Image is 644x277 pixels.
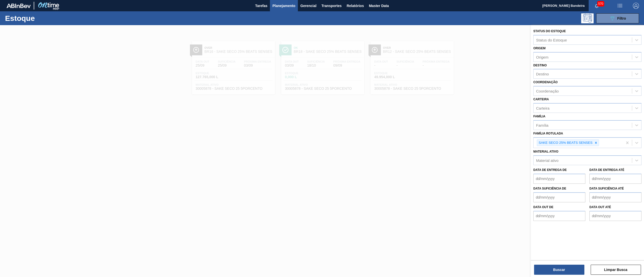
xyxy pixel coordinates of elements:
[533,211,585,221] input: dd/mm/yyyy
[533,192,585,202] input: dd/mm/yyyy
[589,168,624,172] label: Data de Entrega até
[533,80,558,84] label: Coordenação
[597,1,604,7] span: 570
[533,115,545,118] label: Família
[617,3,623,9] img: userActions
[255,3,267,9] span: Tarefas
[533,150,558,153] label: Material ativo
[533,132,563,135] label: Família Rotulada
[633,3,639,9] img: Logout
[300,3,316,9] span: Gerencial
[596,13,639,23] button: Filtro
[533,47,546,50] label: Origem
[589,174,641,184] input: dd/mm/yyyy
[536,38,567,42] div: Status do Estoque
[536,89,559,93] div: Coordenação
[533,64,547,67] label: Destino
[537,140,593,146] div: SAKE SECO 25% BEATS SENSES
[533,174,585,184] input: dd/mm/yyyy
[5,15,83,21] h1: Estoque
[7,4,31,8] img: TNhmsLtSVTkK8tSr43FrP2fwEKptu5GPRR3wAAAABJRU5ErkJggg==
[533,98,549,101] label: Carteira
[533,29,566,33] label: Status do Estoque
[589,187,624,190] label: Data suficiência até
[536,55,548,59] div: Origem
[536,72,549,76] div: Destino
[589,2,605,9] button: Notificações
[533,168,567,172] label: Data de Entrega de
[589,192,641,202] input: dd/mm/yyyy
[369,3,389,9] span: Master Data
[589,205,611,209] label: Data out até
[617,16,626,20] span: Filtro
[321,3,342,9] span: Transportes
[533,187,566,190] label: Data suficiência de
[533,205,553,209] label: Data out de
[536,123,548,127] div: Família
[272,3,295,9] span: Planejamento
[536,158,558,163] div: Material ativo
[536,106,549,110] div: Carteira
[581,13,594,23] div: Pogramando: nenhum usuário selecionado
[347,3,364,9] span: Relatórios
[589,211,641,221] input: dd/mm/yyyy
